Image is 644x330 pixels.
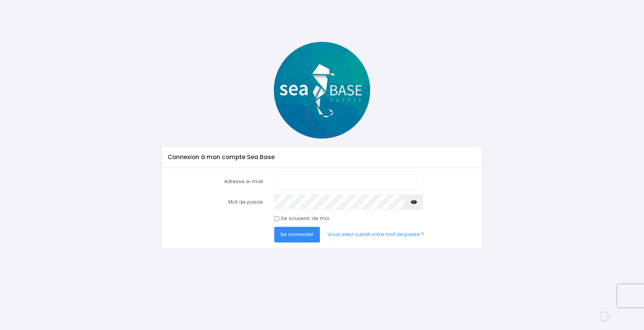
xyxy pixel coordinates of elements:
label: Adresse e-mail [162,174,269,189]
a: Vous avez oublié votre mot de passe ? [321,227,430,242]
label: Mot de passe [162,194,269,210]
div: Connexion à mon compte Sea Base [162,147,482,168]
button: Se connecter [274,227,320,242]
label: Se souvenir de moi [281,215,329,222]
span: Se connecter [280,231,314,238]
